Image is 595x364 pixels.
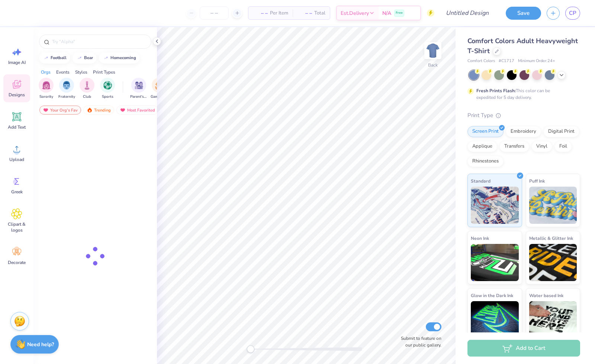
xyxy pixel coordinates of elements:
div: filter for Sports [100,78,115,100]
img: Metallic & Glitter Ink [529,244,577,281]
img: Sorority Image [42,81,51,90]
label: Submit to feature on our public gallery. [397,335,441,348]
div: Applique [467,141,497,152]
button: homecoming [99,52,139,64]
span: Decorate [8,260,26,265]
img: most_fav.gif [120,107,126,113]
div: Print Type [467,111,580,120]
img: Sports Image [103,81,112,90]
div: Trending [83,106,114,115]
strong: Fresh Prints Flash: [476,88,516,94]
img: Standard [471,187,519,224]
span: Greek [11,189,23,195]
span: Fraternity [58,94,75,100]
div: Back [428,62,438,68]
button: filter button [130,78,147,100]
img: trend_line.gif [77,56,83,60]
img: Back [425,43,440,58]
div: Orgs [41,69,51,75]
div: filter for Sorority [39,78,54,100]
span: CP [569,9,576,17]
div: filter for Game Day [151,78,168,100]
span: Est. Delivery [341,9,369,17]
div: Vinyl [531,141,552,152]
button: filter button [80,78,94,100]
button: bear [73,52,96,64]
span: – – [297,9,312,17]
img: Glow in the Dark Ink [471,301,519,338]
span: Comfort Colors Adult Heavyweight T-Shirt [467,36,578,55]
div: homecoming [110,56,136,60]
span: Image AI [8,59,26,65]
span: Sorority [39,94,53,100]
span: N/A [382,9,391,17]
span: Comfort Colors [467,58,495,64]
button: Save [506,7,541,20]
button: filter button [58,78,75,100]
img: Club Image [83,81,91,90]
div: football [51,56,67,60]
button: filter button [100,78,115,100]
input: – – [200,6,229,20]
span: Upload [9,157,24,162]
input: Untitled Design [440,6,495,20]
button: football [39,52,70,64]
span: Free [396,10,403,16]
img: Neon Ink [471,244,519,281]
span: Designs [9,92,25,98]
span: Total [314,9,325,17]
strong: Need help? [27,341,54,348]
span: Minimum Order: 24 + [518,58,555,64]
div: Embroidery [506,126,541,137]
span: Sports [102,94,113,100]
div: Styles [75,69,87,75]
div: Foil [554,141,572,152]
a: CP [565,7,580,20]
div: This color can be expedited for 5 day delivery. [476,87,568,101]
span: – – [253,9,268,17]
img: trend_line.gif [43,56,49,60]
div: Most Favorited [116,106,158,115]
div: filter for Fraternity [58,78,75,100]
div: Rhinestones [467,156,504,167]
span: Parent's Weekend [130,94,147,100]
div: Screen Print [467,126,504,137]
span: Club [83,94,91,100]
img: Game Day Image [155,81,164,90]
span: Per Item [270,9,288,17]
input: Try "Alpha" [51,38,147,45]
span: Neon Ink [471,234,489,242]
button: filter button [39,78,54,100]
img: most_fav.gif [43,107,49,113]
img: trend_line.gif [103,56,109,60]
div: filter for Club [80,78,94,100]
img: trending.gif [87,107,93,113]
span: Clipart & logos [4,221,29,233]
span: Water based Ink [529,291,563,299]
div: bear [84,56,93,60]
img: Fraternity Image [62,81,71,90]
div: filter for Parent's Weekend [130,78,147,100]
span: # C1717 [499,58,514,64]
div: Your Org's Fav [39,106,81,115]
div: Accessibility label [247,345,254,353]
div: Transfers [499,141,529,152]
span: Add Text [8,124,26,130]
img: Water based Ink [529,301,577,338]
div: Print Types [93,69,115,75]
span: Standard [471,177,491,185]
span: Game Day [151,94,168,100]
img: Puff Ink [529,187,577,224]
div: Events [56,69,70,75]
button: filter button [151,78,168,100]
img: Parent's Weekend Image [135,81,143,90]
span: Puff Ink [529,177,545,185]
div: Digital Print [543,126,579,137]
span: Metallic & Glitter Ink [529,234,573,242]
span: Glow in the Dark Ink [471,291,513,299]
